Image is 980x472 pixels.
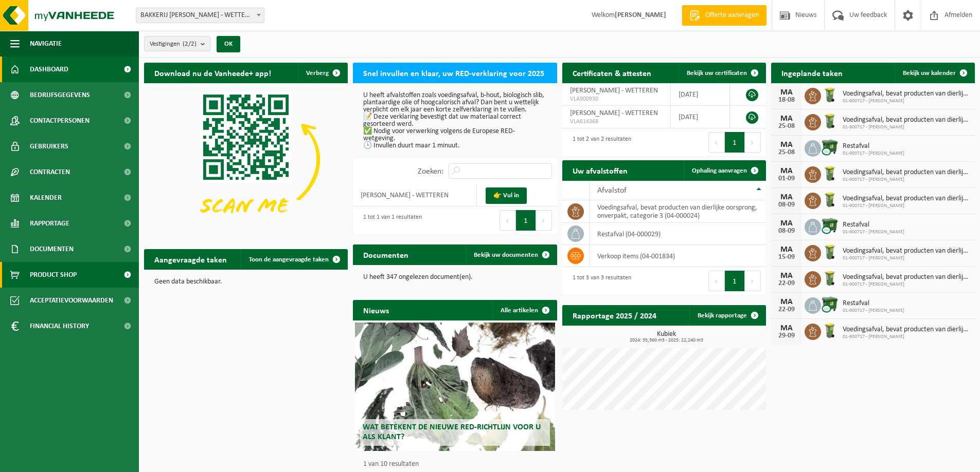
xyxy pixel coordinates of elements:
p: U heeft afvalstoffen zoals voedingsafval, b-hout, biologisch slib, plantaardige olie of hoogcalor... [363,92,546,149]
img: WB-1100-CU [821,139,839,156]
div: 29-09 [776,332,797,339]
img: WB-0140-HPE-GN-50 [821,86,839,104]
span: Navigatie [30,31,62,56]
button: OK [217,36,240,52]
span: Offerte aanvragen [703,10,761,21]
div: 25-08 [776,149,797,156]
span: Acceptatievoorwaarden [30,288,113,313]
td: voedingsafval, bevat producten van dierlijke oorsprong, onverpakt, categorie 3 (04-000024) [590,200,766,223]
h2: Ingeplande taken [771,63,853,83]
div: MA [776,246,797,254]
span: Voedingsafval, bevat producten van dierlijke oorsprong, onverpakt, categorie 3 [843,168,970,177]
span: 01-900717 - [PERSON_NAME] [843,177,970,183]
span: Restafval [843,221,904,229]
div: 22-09 [776,306,797,313]
span: [PERSON_NAME] - WETTEREN [570,87,658,95]
h2: Rapportage 2025 / 2024 [562,305,667,325]
h2: Documenten [353,244,419,265]
span: 01-900717 - [PERSON_NAME] [843,150,904,157]
div: MA [776,141,797,149]
a: Toon de aangevraagde taken [241,249,347,270]
div: MA [776,272,797,280]
h3: Kubiek [567,331,766,343]
h2: Uw afvalstoffen [562,160,638,180]
span: 01-900717 - [PERSON_NAME] [843,124,970,130]
img: WB-0140-HPE-GN-50 [821,322,839,339]
div: MA [776,324,797,332]
div: 18-08 [776,97,797,104]
button: Next [745,132,761,153]
div: 01-09 [776,175,797,182]
td: [PERSON_NAME] - WETTEREN [353,184,477,206]
span: Rapportage [30,211,69,236]
a: Bekijk uw kalender [895,63,974,83]
a: Alle artikelen [492,300,556,320]
span: 01-900717 - [PERSON_NAME] [843,334,970,340]
span: 01-900717 - [PERSON_NAME] [843,98,970,104]
td: [DATE] [671,106,729,128]
div: 15-09 [776,254,797,261]
h2: Certificaten & attesten [562,63,662,83]
a: Wat betekent de nieuwe RED-richtlijn voor u als klant? [355,323,555,451]
span: 2024: 35,360 m3 - 2025: 22,240 m3 [567,338,766,343]
span: BAKKERIJ DEAN HOSTE - WETTEREN [136,8,264,23]
button: Next [536,210,552,231]
button: Verberg [298,63,347,83]
span: 01-900717 - [PERSON_NAME] [843,255,970,261]
p: Geen data beschikbaar. [154,278,337,286]
div: MA [776,219,797,228]
span: Kalender [30,185,62,211]
h2: Nieuws [353,300,399,320]
span: 01-900717 - [PERSON_NAME] [843,281,970,288]
span: Bedrijfsgegevens [30,82,90,108]
a: Bekijk uw certificaten [679,63,765,83]
button: 1 [516,210,536,231]
span: Voedingsafval, bevat producten van dierlijke oorsprong, onverpakt, categorie 3 [843,326,970,334]
span: 01-900717 - [PERSON_NAME] [843,229,904,235]
span: Afvalstof [597,186,627,195]
div: MA [776,193,797,201]
span: Dashboard [30,56,68,82]
label: Zoeken: [418,167,443,176]
div: 1 tot 3 van 3 resultaten [567,270,631,292]
td: verkoop items (04-001834) [590,245,766,267]
button: Previous [708,132,725,153]
div: MA [776,298,797,306]
strong: [PERSON_NAME] [615,11,666,19]
div: 1 tot 1 van 1 resultaten [358,209,422,232]
span: Documenten [30,236,74,262]
button: Vestigingen(2/2) [144,36,210,51]
span: Voedingsafval, bevat producten van dierlijke oorsprong, onverpakt, categorie 3 [843,90,970,98]
span: BAKKERIJ DEAN HOSTE - WETTEREN [136,8,264,23]
span: 01-900717 - [PERSON_NAME] [843,203,970,209]
img: WB-0140-HPE-GN-50 [821,270,839,287]
button: Previous [500,210,516,231]
span: Product Shop [30,262,77,288]
button: 1 [725,271,745,291]
div: 25-08 [776,123,797,130]
div: MA [776,167,797,175]
button: Previous [708,271,725,291]
span: Verberg [306,70,329,77]
img: WB-1100-CU [821,217,839,235]
span: Toon de aangevraagde taken [249,256,329,263]
div: MA [776,88,797,97]
div: 1 tot 2 van 2 resultaten [567,131,631,154]
div: 22-09 [776,280,797,287]
img: WB-0140-HPE-GN-50 [821,243,839,261]
span: Restafval [843,299,904,308]
span: Financial History [30,313,89,339]
div: 08-09 [776,201,797,209]
count: (2/2) [183,41,197,47]
span: Bekijk uw documenten [474,252,538,258]
a: Bekijk rapportage [689,305,765,326]
span: Bekijk uw kalender [903,70,956,77]
button: Next [745,271,761,291]
td: [DATE] [671,83,729,106]
div: MA [776,115,797,123]
span: Voedingsafval, bevat producten van dierlijke oorsprong, onverpakt, categorie 3 [843,273,970,281]
p: U heeft 347 ongelezen document(en). [363,274,546,281]
h2: Download nu de Vanheede+ app! [144,63,281,83]
span: Gebruikers [30,134,68,159]
div: 08-09 [776,228,797,235]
